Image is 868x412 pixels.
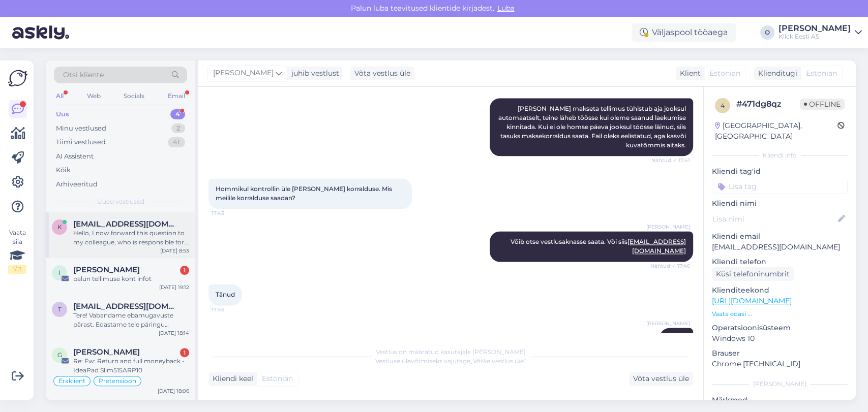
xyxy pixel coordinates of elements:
[712,309,848,319] p: Vaata edasi ...
[646,320,690,327] span: [PERSON_NAME]
[470,357,526,365] i: „Võtke vestlus üle”
[208,373,253,384] div: Kliendi keel
[212,306,250,313] span: 17:46
[350,67,414,80] div: Võta vestlus üle
[712,166,848,177] p: Kliendi tag'id
[212,209,250,217] span: 17:43
[73,311,189,329] div: Tere! Vabandame ebamugavuste pärast. Edastame teie päringu spetsialistile, kes uurib teie tellimu...
[73,274,189,283] div: palun tellimuse koht infot
[712,231,848,242] p: Kliendi email
[171,123,185,134] div: 2
[73,357,189,375] div: Re: Fw: Return and full moneyback - IdeaPad Slim515ARP10
[287,68,339,79] div: juhib vestlust
[180,266,189,275] div: 1
[646,223,690,231] span: [PERSON_NAME]
[712,296,792,305] a: [URL][DOMAIN_NAME]
[779,24,862,41] a: [PERSON_NAME]Klick Eesti AS
[58,378,85,384] span: Eraklient
[56,109,69,119] div: Uus
[712,257,848,267] p: Kliendi telefon
[712,242,848,252] p: [EMAIL_ADDRESS][DOMAIN_NAME]
[56,151,94,162] div: AI Assistent
[73,265,140,274] span: Inga
[712,323,848,333] p: Operatsioonisüsteem
[8,69,27,88] img: Askly Logo
[97,197,144,206] span: Uued vestlused
[712,348,848,359] p: Brauser
[85,89,103,103] div: Web
[158,387,189,395] div: [DATE] 18:06
[57,223,62,231] span: k
[712,198,848,209] p: Kliendi nimi
[56,165,71,175] div: Kõik
[498,105,687,149] span: [PERSON_NAME] makseta tellimus tühistub aja jooksul automaatselt, teine läheb töösse kui oleme sa...
[262,373,293,384] span: Estonian
[650,262,690,270] span: Nähtud ✓ 17:46
[8,228,26,274] div: Vaata siia
[58,269,61,276] span: I
[779,33,851,41] div: Klick Eesti AS
[216,185,394,202] span: Hommikul kontrollin üle [PERSON_NAME] korralduse. Mis meilile korralduse saadan?
[57,351,62,359] span: G
[63,70,104,80] span: Otsi kliente
[376,348,526,356] span: Vestlus on määratud kasutajale [PERSON_NAME]
[159,283,189,291] div: [DATE] 19:12
[627,238,686,255] a: [EMAIL_ADDRESS][DOMAIN_NAME]
[511,238,686,255] span: Võib otse vestlusaknasse saata. Või siis
[709,68,740,79] span: Estonian
[168,137,185,147] div: 41
[56,137,106,147] div: Tiimi vestlused
[494,4,518,13] span: Luba
[56,123,106,134] div: Minu vestlused
[712,379,848,389] div: [PERSON_NAME]
[73,219,179,229] span: kristellukas23@gmail.com
[712,395,848,405] p: Märkmed
[712,179,848,194] input: Lisa tag
[712,267,794,281] div: Küsi telefoninumbrit
[73,302,179,311] span: tonis.tamm122@gmail.com
[632,23,736,42] div: Väljaspool tööaega
[779,24,851,33] div: [PERSON_NAME]
[180,348,189,357] div: 1
[160,247,189,255] div: [DATE] 8:53
[54,89,66,103] div: All
[736,98,800,110] div: # 471dg8qz
[159,329,189,337] div: [DATE] 18:14
[216,291,235,298] span: Tänud
[712,151,848,160] div: Kliendi info
[754,68,797,79] div: Klienditugi
[712,213,836,225] input: Lisa nimi
[676,68,701,79] div: Klient
[122,89,146,103] div: Socials
[56,179,98,189] div: Arhiveeritud
[651,156,690,164] span: Nähtud ✓ 17:41
[166,89,187,103] div: Email
[213,68,274,79] span: [PERSON_NAME]
[712,359,848,369] p: Chrome [TECHNICAL_ID]
[760,25,774,40] div: O
[806,68,837,79] span: Estonian
[73,229,189,247] div: Hello, I now forward this question to my colleague, who is responsible for this. The reply will b...
[712,333,848,344] p: Windows 10
[800,99,845,110] span: Offline
[375,357,526,365] span: Vestluse ülevõtmiseks vajutage
[712,285,848,296] p: Klienditeekond
[629,372,693,386] div: Võta vestlus üle
[8,265,26,274] div: 1 / 3
[721,102,725,109] span: 4
[715,120,837,142] div: [GEOGRAPHIC_DATA], [GEOGRAPHIC_DATA]
[58,305,62,313] span: t
[99,378,136,384] span: Pretensioon
[170,109,185,119] div: 4
[73,347,140,357] span: Giorgi Tsiklauri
